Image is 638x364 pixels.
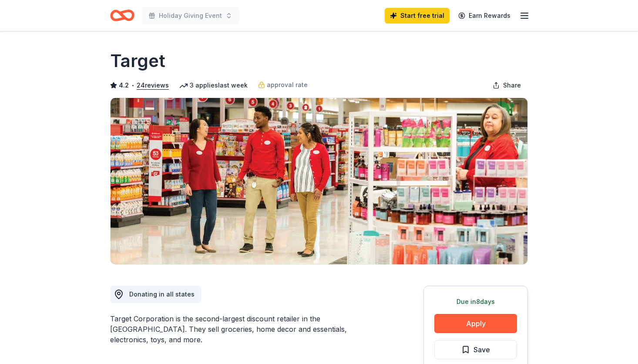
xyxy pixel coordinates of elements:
[434,340,517,359] button: Save
[110,313,382,345] div: Target Corporation is the second-largest discount retailer in the [GEOGRAPHIC_DATA]. They sell gr...
[385,8,450,24] a: Start free trial
[179,80,248,91] div: 3 applies last week
[434,314,517,333] button: Apply
[110,49,165,73] h1: Target
[129,290,195,298] span: Donating in all states
[258,80,308,90] a: approval rate
[473,344,490,355] span: Save
[434,297,517,307] div: Due in 8 days
[141,7,239,24] button: Holiday Giving Event
[267,80,308,90] span: approval rate
[110,5,134,26] a: Home
[111,98,527,264] img: Image for Target
[131,82,134,89] span: •
[137,80,169,91] button: 24reviews
[503,80,521,91] span: Share
[119,80,129,91] span: 4.2
[453,8,516,24] a: Earn Rewards
[159,10,222,21] span: Holiday Giving Event
[486,77,528,94] button: Share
